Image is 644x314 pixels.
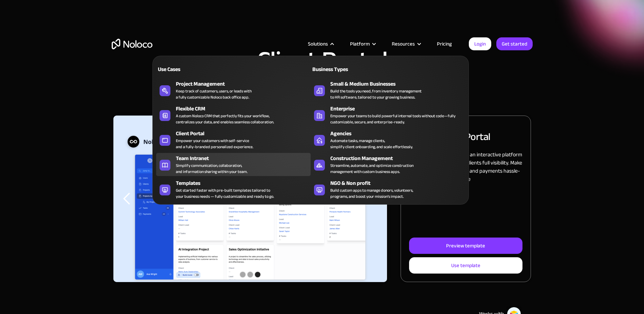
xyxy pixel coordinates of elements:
div: Client Portal [176,129,314,138]
div: Show slide 3 of 3 [255,272,260,277]
div: Solutions [299,39,342,48]
a: home [112,39,152,49]
a: AgenciesAutomate tasks, manage clients,simplify client onboarding, and scale effortlessly. [311,128,465,151]
a: Flexible CRMA custom Noloco CRM that perfectly fits your workflow,centralizes your data, and enab... [156,103,311,126]
div: Use template [451,261,480,270]
div: Show slide 1 of 3 [240,272,245,277]
div: Project Management [176,80,314,88]
div: Resources [383,39,428,48]
a: Get started [496,37,533,50]
a: Login [469,37,491,50]
div: Get started faster with pre-built templates tailored to your business needs — fully customizable ... [176,187,274,199]
div: Solutions [308,39,328,48]
div: Construction Management [330,154,468,162]
div: Platform [342,39,383,48]
a: TemplatesGet started faster with pre-built templates tailored toyour business needs — fully custo... [156,178,311,201]
a: EnterpriseEmpower your teams to build powerful internal tools without code—fully customizable, se... [311,103,465,126]
div: Simplify communication, collaboration, and information sharing within your team. [176,162,247,175]
div: Resources [392,39,415,48]
div: Preview template [446,241,485,250]
div: Streamline, automate, and optimize construction management with custom business apps. [330,162,413,175]
div: carousel [113,116,387,282]
div: Build custom apps to manage donors, volunteers, programs, and boost your mission’s impact. [330,187,413,199]
div: NGO & Non profit [330,179,468,187]
div: Templates [176,179,314,187]
div: Build the tools you need, from inventory management to HR software, tailored to your growing busi... [330,88,422,100]
div: Business Types [311,65,385,73]
a: Use template [409,257,522,274]
div: Use Cases [156,65,231,73]
div: Agencies [330,129,468,138]
div: Flexible CRM [176,105,314,113]
div: Automate tasks, manage clients, simplify client onboarding, and scale effortlessly. [330,138,413,150]
nav: Solutions [152,46,469,205]
a: NGO & Non profitBuild custom apps to manage donors, volunteers,programs, and boost your mission’s... [311,178,465,201]
div: Empower your customers with self-service and a fully-branded personalized experience. [176,138,253,150]
div: Show slide 2 of 3 [247,272,253,277]
div: Platform [350,39,370,48]
div: A custom Noloco CRM that perfectly fits your workflow, centralizes your data, and enables seamles... [176,113,274,125]
a: Team IntranetSimplify communication, collaboration,and information sharing within your team. [156,153,311,176]
a: Construction ManagementStreamline, automate, and optimize constructionmanagement with custom busi... [311,153,465,176]
a: Client PortalEmpower your customers with self-serviceand a fully-branded personalized experience. [156,128,311,151]
div: Team Intranet [176,154,314,162]
div: previous slide [113,116,141,282]
a: Pricing [428,39,460,48]
div: Enterprise [330,105,468,113]
a: Business Types [311,61,465,77]
div: Small & Medium Businesses [330,80,468,88]
a: Preview template [409,238,522,254]
a: Project ManagementKeep track of customers, users, or leads witha fully customizable Noloco back o... [156,78,311,102]
a: Small & Medium BusinessesBuild the tools you need, from inventory managementto HR software, tailo... [311,78,465,102]
div: Empower your teams to build powerful internal tools without code—fully customizable, secure, and ... [330,113,462,125]
div: Keep track of customers, users, or leads with a fully customizable Noloco back office app. [176,88,252,100]
a: Use Cases [156,61,311,77]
